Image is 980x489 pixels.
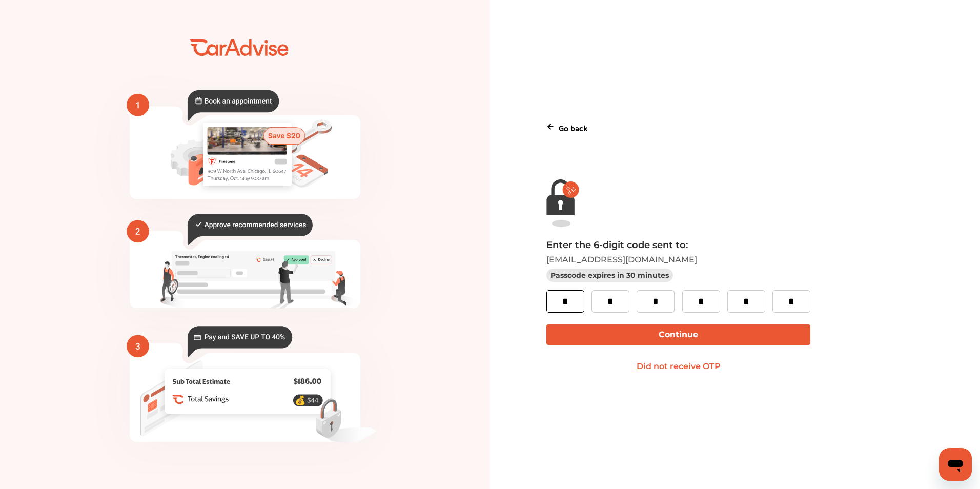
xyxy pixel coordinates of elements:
[546,324,810,345] button: Continue
[546,356,810,377] button: Did not receive OTP
[559,120,587,134] p: Go back
[546,269,673,282] p: Passcode expires in 30 minutes
[546,179,579,227] img: magic-link-lock-error.9d88b03f.svg
[546,239,924,251] p: Enter the 6-digit code sent to:
[939,448,972,481] iframe: Button to launch messaging window
[546,255,924,264] p: [EMAIL_ADDRESS][DOMAIN_NAME]
[295,395,306,406] text: 💰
